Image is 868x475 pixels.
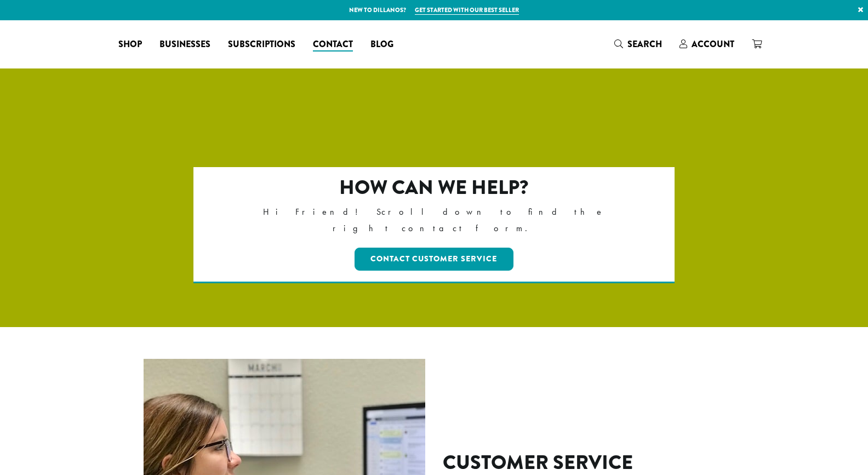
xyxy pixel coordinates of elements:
a: Get started with our best seller [415,5,519,15]
span: Blog [370,38,393,51]
span: Shop [118,38,142,51]
span: Contact [313,38,353,51]
span: Businesses [159,38,210,51]
a: Search [606,35,671,53]
span: Search [627,38,662,50]
a: Shop [110,36,151,53]
h2: Customer Service [443,451,755,474]
p: Hi Friend! Scroll down to find the right contact form. [241,204,627,237]
h2: How can we help? [241,176,627,199]
span: Subscriptions [228,38,295,51]
a: Contact Customer Service [355,248,514,271]
span: Account [692,38,734,50]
